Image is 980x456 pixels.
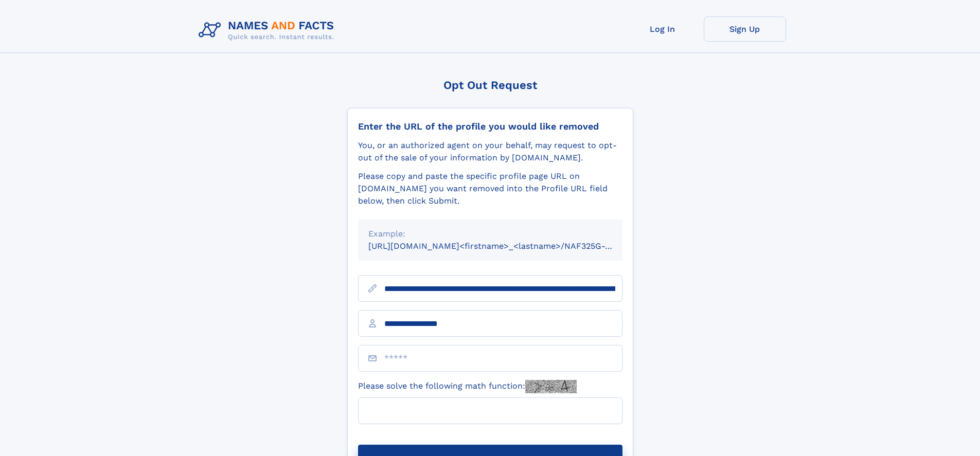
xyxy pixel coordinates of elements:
div: You, or an authorized agent on your behalf, may request to opt-out of the sale of your informatio... [358,139,622,164]
div: Opt Out Request [347,79,633,92]
div: Example: [368,228,612,240]
a: Log In [621,16,704,42]
a: Sign Up [704,16,786,42]
small: [URL][DOMAIN_NAME]<firstname>_<lastname>/NAF325G-xxxxxxxx [368,241,642,251]
label: Please solve the following math function: [358,380,577,393]
div: Please copy and paste the specific profile page URL on [DOMAIN_NAME] you want removed into the Pr... [358,170,622,207]
img: Logo Names and Facts [194,16,343,44]
div: Enter the URL of the profile you would like removed [358,121,622,132]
